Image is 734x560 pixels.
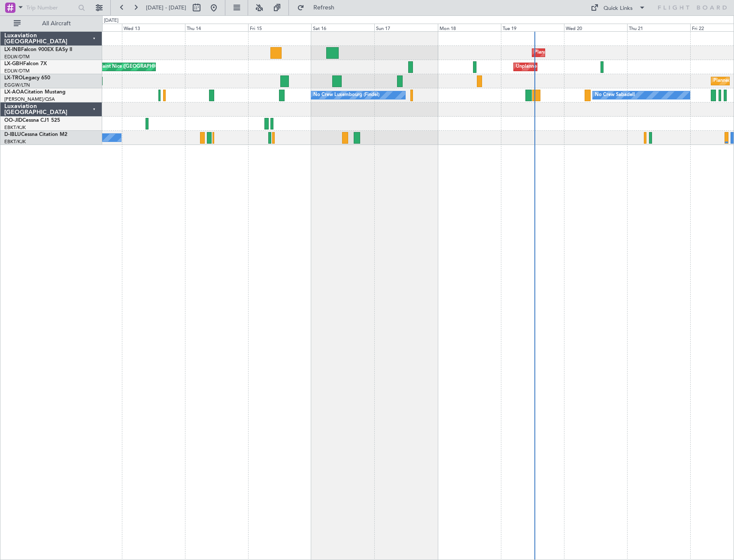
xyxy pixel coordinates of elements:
div: Wed 20 [564,24,627,31]
div: Planned Maint Geneva (Cointrin) [534,46,605,59]
div: Thu 14 [185,24,248,31]
span: LX-INB [4,47,21,52]
span: Refresh [306,5,342,11]
a: LX-INBFalcon 900EX EASy II [4,47,72,52]
span: [DATE] - [DATE] [146,4,186,12]
div: Planned Maint Nice ([GEOGRAPHIC_DATA]) [79,60,175,73]
a: EDLW/DTM [4,54,30,60]
a: EBKT/KJK [4,138,26,145]
div: No Crew Sabadell [595,89,635,102]
div: Mon 18 [438,24,501,31]
span: D-IBLU [4,132,21,137]
div: Quick Links [604,4,633,13]
a: LX-TROLegacy 650 [4,75,50,81]
a: EDLW/DTM [4,68,30,74]
div: Tue 19 [501,24,564,31]
span: OO-JID [4,118,22,123]
a: D-IBLUCessna Citation M2 [4,132,67,137]
span: LX-AOA [4,90,24,95]
span: LX-GBH [4,61,23,66]
button: Quick Links [586,1,650,15]
div: Sun 17 [374,24,437,31]
span: LX-TRO [4,75,23,81]
a: LX-AOACitation Mustang [4,90,66,95]
a: EBKT/KJK [4,124,26,131]
button: Refresh [293,1,345,15]
div: [DATE] [104,17,118,24]
div: Wed 13 [122,24,185,31]
a: LX-GBHFalcon 7X [4,61,47,66]
div: No Crew Luxembourg (Findel) [313,89,379,102]
a: OO-JIDCessna CJ1 525 [4,118,60,123]
button: All Aircraft [9,17,93,30]
a: [PERSON_NAME]/QSA [4,96,55,102]
input: Trip Number [26,1,76,14]
div: Sat 16 [311,24,374,31]
span: All Aircraft [22,21,91,27]
div: Fri 15 [248,24,311,31]
div: Thu 21 [627,24,690,31]
a: EGGW/LTN [4,82,30,88]
div: Unplanned Maint [GEOGRAPHIC_DATA] ([GEOGRAPHIC_DATA]) [516,60,657,73]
